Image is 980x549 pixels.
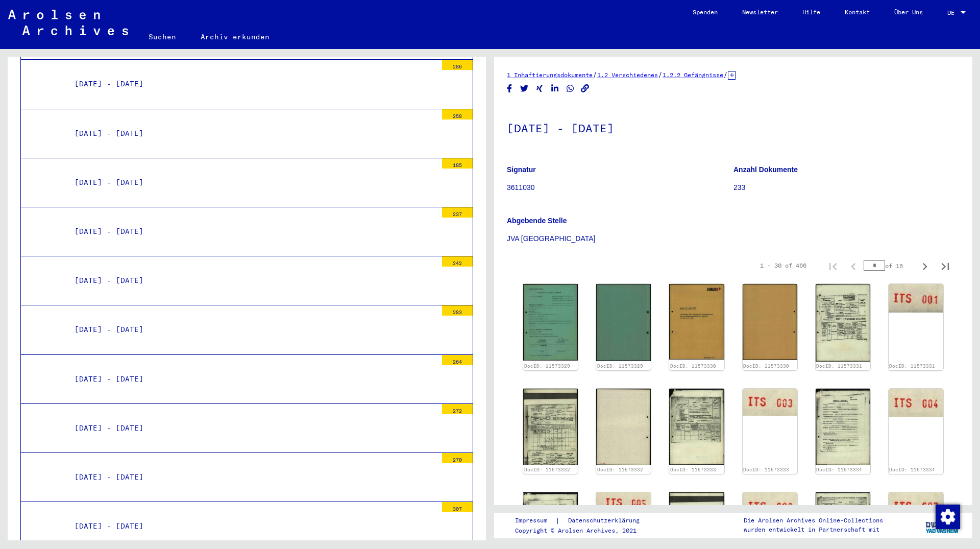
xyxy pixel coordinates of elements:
[947,9,959,16] span: DE
[523,389,578,466] img: 001.jpg
[923,512,962,538] img: yv_logo.png
[442,404,473,414] div: 272
[597,363,643,369] a: DocID: 11573329
[743,389,797,416] img: 002.jpg
[442,60,473,70] div: 286
[442,109,473,120] div: 258
[596,492,651,521] img: 002.jpg
[743,467,789,472] a: DocID: 11573333
[580,82,591,95] button: Copy link
[936,505,960,529] img: Zustimmung ändern
[816,284,870,362] img: 001.jpg
[136,25,188,49] a: Suchen
[816,363,862,369] a: DocID: 11573331
[67,173,437,193] div: [DATE] - [DATE]
[67,74,437,94] div: [DATE] - [DATE]
[504,82,515,95] button: Share on Facebook
[744,516,883,525] p: Die Arolsen Archives Online-Collections
[593,70,597,79] span: /
[67,467,437,487] div: [DATE] - [DATE]
[524,467,570,472] a: DocID: 11573332
[67,271,437,291] div: [DATE] - [DATE]
[560,515,652,526] a: Datenschutzerklärung
[669,389,724,465] img: 001.jpg
[67,369,437,389] div: [DATE] - [DATE]
[507,233,960,244] p: JVA [GEOGRAPHIC_DATA]
[743,284,797,360] img: 002.jpg
[442,256,473,267] div: 242
[935,255,955,276] button: Last page
[843,255,864,276] button: Previous page
[524,363,570,369] a: DocID: 11573329
[935,504,960,529] div: Zustimmung ändern
[596,389,651,465] img: 002.jpg
[515,526,652,535] p: Copyright © Arolsen Archives, 2021
[596,284,651,361] img: 002.jpg
[507,105,960,150] h1: [DATE] - [DATE]
[442,158,473,169] div: 185
[507,182,733,193] p: 3611030
[507,165,536,174] b: Signatur
[67,222,437,242] div: [DATE] - [DATE]
[743,492,797,521] img: 002.jpg
[507,71,593,79] a: 1 Inhaftierungsdokumente
[823,255,843,276] button: First page
[515,515,652,526] div: |
[663,71,723,79] a: 1.2.2 Gefängnisse
[889,363,935,369] a: DocID: 11573331
[507,217,567,225] b: Abgebende Stelle
[442,355,473,365] div: 264
[550,82,560,95] button: Share on LinkedIn
[597,467,643,472] a: DocID: 11573332
[816,467,862,472] a: DocID: 11573334
[67,516,437,536] div: [DATE] - [DATE]
[442,453,473,463] div: 270
[669,284,724,360] img: 001.jpg
[442,207,473,218] div: 237
[597,71,658,79] a: 1.2 Verschiedenes
[670,467,716,472] a: DocID: 11573333
[723,70,728,79] span: /
[565,82,576,95] button: Share on WhatsApp
[743,363,789,369] a: DocID: 11573330
[188,25,282,49] a: Archiv erkunden
[915,255,935,276] button: Next page
[8,10,128,35] img: Arolsen_neg.svg
[519,82,530,95] button: Share on Twitter
[67,418,437,438] div: [DATE] - [DATE]
[733,165,798,174] b: Anzahl Dokumente
[515,515,555,526] a: Impressum
[889,467,935,472] a: DocID: 11573334
[67,320,437,340] div: [DATE] - [DATE]
[670,363,716,369] a: DocID: 11573330
[889,284,943,313] img: 002.jpg
[889,389,943,417] img: 002.jpg
[744,525,883,534] p: wurden entwickelt in Partnerschaft mit
[889,492,943,521] img: 002.jpg
[442,305,473,316] div: 283
[864,261,915,271] div: of 16
[534,82,545,95] button: Share on Xing
[816,389,870,466] img: 001.jpg
[67,124,437,144] div: [DATE] - [DATE]
[442,502,473,512] div: 307
[733,182,960,193] p: 233
[760,261,806,270] div: 1 – 30 of 466
[523,284,578,361] img: 001.jpg
[658,70,663,79] span: /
